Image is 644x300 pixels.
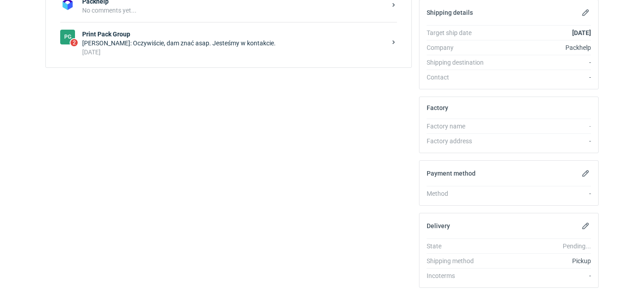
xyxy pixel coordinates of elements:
[427,170,476,177] h2: Payment method
[492,122,591,131] div: -
[563,243,591,250] em: Pending...
[427,104,448,111] h2: Factory
[427,73,492,82] div: Contact
[492,43,591,52] div: Packhelp
[492,137,591,146] div: -
[427,256,492,265] div: Shipping method
[427,9,473,16] h2: Shipping details
[71,39,78,46] span: 2
[82,39,386,48] div: [PERSON_NAME]: Oczywiście, dam znać asap. Jesteśmy w kontakcie.
[427,242,492,251] div: State
[492,58,591,67] div: -
[60,30,75,44] figcaption: PG
[60,30,75,44] div: Print Pack Group
[427,137,492,146] div: Factory address
[492,73,591,82] div: -
[580,168,591,179] button: Edit payment method
[427,122,492,131] div: Factory name
[492,189,591,198] div: -
[427,43,492,52] div: Company
[427,58,492,67] div: Shipping destination
[572,29,591,36] strong: [DATE]
[82,6,386,15] div: No comments yet...
[82,48,386,57] div: [DATE]
[580,221,591,231] button: Edit delivery details
[427,271,492,280] div: Incoterms
[427,222,450,229] h2: Delivery
[492,256,591,265] div: Pickup
[427,28,492,37] div: Target ship date
[427,189,492,198] div: Method
[82,30,386,39] strong: Print Pack Group
[580,7,591,18] button: Edit shipping details
[492,271,591,280] div: -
